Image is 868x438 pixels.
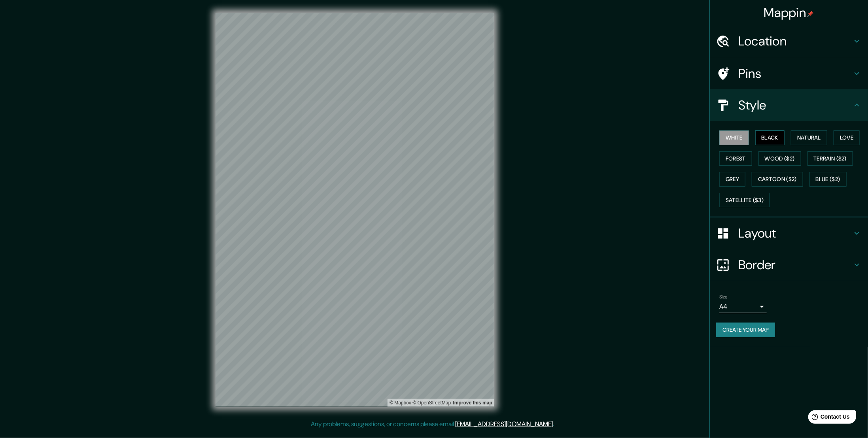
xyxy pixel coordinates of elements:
a: Map feedback [453,400,492,406]
button: Satellite ($3) [719,193,770,208]
button: Natural [791,130,827,145]
div: A4 [719,300,767,313]
div: Style [710,89,868,121]
button: Blue ($2) [809,172,847,187]
a: [EMAIL_ADDRESS][DOMAIN_NAME] [456,420,553,428]
label: Size [719,294,728,300]
button: Create your map [716,323,775,337]
button: Cartoon ($2) [752,172,803,187]
a: Mapbox [390,400,411,406]
button: Forest [719,151,752,166]
button: Black [755,130,785,145]
button: Love [834,130,860,145]
div: . [554,419,556,429]
h4: Layout [738,225,852,241]
div: Border [710,249,868,281]
button: Wood ($2) [758,151,801,166]
div: Layout [710,217,868,249]
div: Location [710,25,868,57]
canvas: Map [216,13,494,407]
div: . [556,419,557,429]
h4: Pins [738,66,852,81]
iframe: Help widget launcher [798,407,859,429]
button: Terrain ($2) [807,151,853,166]
h4: Location [738,33,852,49]
h4: Mappin [764,5,814,21]
img: pin-icon.png [807,11,814,17]
p: Any problems, suggestions, or concerns please email . [311,419,554,429]
h4: Border [738,257,852,273]
a: OpenStreetMap [412,400,451,406]
div: Pins [710,58,868,89]
button: Grey [719,172,745,187]
button: White [719,130,749,145]
h4: Style [738,97,852,113]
